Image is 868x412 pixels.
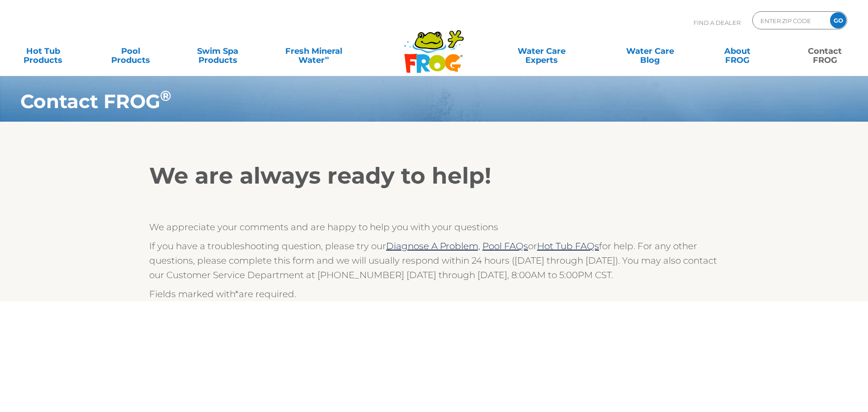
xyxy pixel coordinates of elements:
[486,42,596,60] a: Water CareExperts
[830,12,846,28] input: GO
[703,42,771,60] a: AboutFROG
[20,90,776,112] h1: Contact FROG
[149,287,719,301] p: Fields marked with are required.
[160,87,171,104] sup: ®
[616,42,684,60] a: Water CareBlog
[149,239,719,282] p: If you have a troubleshooting question, please try our or for help. For any other questions, plea...
[325,54,329,61] sup: ∞
[537,241,599,251] a: Hot Tub FAQs
[399,18,469,73] img: Frog Products Logo
[791,42,859,60] a: ContactFROG
[482,241,528,251] a: Pool FAQs
[149,162,719,189] h2: We are always ready to help!
[693,11,741,34] p: Find A Dealer
[184,42,252,60] a: Swim SpaProducts
[96,42,164,60] a: PoolProducts
[271,42,356,60] a: Fresh MineralWater∞
[9,42,77,60] a: Hot TubProducts
[386,241,480,251] a: Diagnose A Problem,
[149,220,719,234] p: We appreciate your comments and are happy to help you with your questions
